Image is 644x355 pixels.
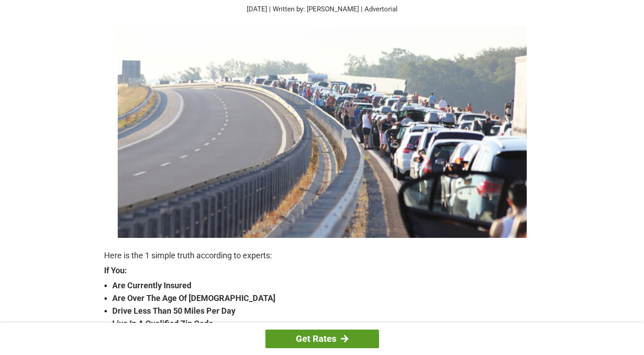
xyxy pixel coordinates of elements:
[112,279,540,292] strong: Are Currently Insured
[112,292,540,305] strong: Are Over The Age Of [DEMOGRAPHIC_DATA]
[104,266,540,275] strong: If You:
[265,330,379,348] a: Get Rates
[112,305,540,317] strong: Drive Less Than 50 Miles Per Day
[104,249,540,262] p: Here is the 1 simple truth according to experts:
[104,4,540,15] p: [DATE] | Written by: [PERSON_NAME] | Advertorial
[112,317,540,330] strong: Live In A Qualified Zip Code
